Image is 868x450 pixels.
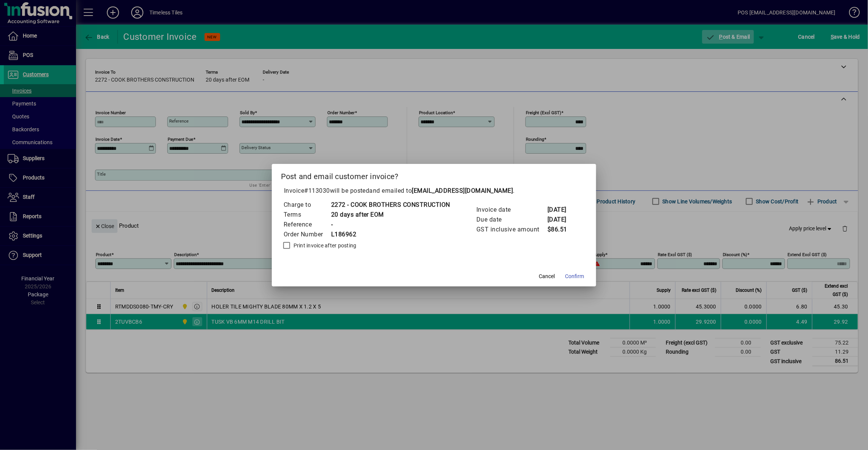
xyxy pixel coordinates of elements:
[547,205,578,215] td: [DATE]
[304,187,330,194] span: #113030
[547,215,578,225] td: [DATE]
[476,205,547,215] td: Invoice date
[565,272,584,280] span: Confirm
[535,270,559,283] button: Cancel
[331,200,451,210] td: 2272 - COOK BROTHERS CONSTRUCTION
[281,186,587,195] p: Invoice will be posted .
[547,225,578,234] td: $86.51
[272,164,597,186] h2: Post and email customer invoice?
[476,215,547,225] td: Due date
[283,220,331,230] td: Reference
[331,230,451,239] td: L186962
[476,225,547,234] td: GST inclusive amount
[331,220,451,230] td: -
[292,242,357,249] label: Print invoice after posting
[283,210,331,220] td: Terms
[370,187,513,194] span: and emailed to
[539,272,555,280] span: Cancel
[283,230,331,239] td: Order Number
[283,200,331,210] td: Charge to
[562,270,587,283] button: Confirm
[412,187,513,194] b: [EMAIL_ADDRESS][DOMAIN_NAME]
[331,210,451,220] td: 20 days after EOM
